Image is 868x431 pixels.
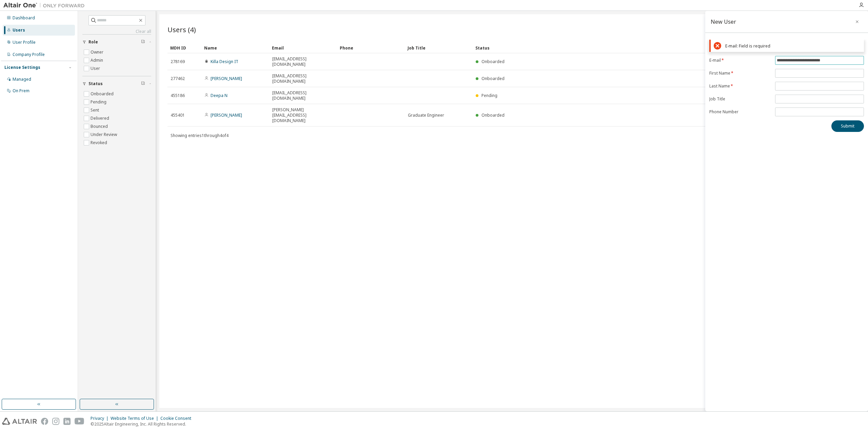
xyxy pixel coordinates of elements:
[171,113,185,118] span: 455401
[481,76,505,81] span: Onboarded
[91,106,100,114] label: Sent
[91,48,105,56] label: Owner
[709,109,771,115] label: Phone Number
[709,83,771,89] label: Last Name
[711,19,736,24] div: New User
[272,42,334,53] div: Email
[272,107,334,123] span: [PERSON_NAME][EMAIL_ADDRESS][DOMAIN_NAME]
[204,42,267,53] div: Name
[141,39,145,45] span: Clear filter
[13,40,36,45] div: User Profile
[475,42,821,53] div: Status
[211,112,242,118] a: [PERSON_NAME]
[171,133,229,138] span: Showing entries 1 through 4 of 4
[272,56,334,67] span: [EMAIL_ADDRESS][DOMAIN_NAME]
[709,96,771,102] label: Job Title
[75,418,84,425] img: youtube.svg
[481,112,505,118] span: Onboarded
[211,76,242,81] a: [PERSON_NAME]
[13,52,45,57] div: Company Profile
[211,93,228,98] a: Deepa N
[82,29,151,34] a: Clear all
[82,76,151,91] button: Status
[171,93,185,98] span: 455186
[709,58,771,63] label: E-mail
[481,93,497,98] span: Pending
[408,42,470,53] div: Job Title
[170,42,199,53] div: MDH ID
[725,43,861,48] div: E-mail: Field is required
[91,114,111,122] label: Delivered
[831,120,864,132] button: Submit
[91,421,195,427] p: © 2025 Altair Engineering, Inc. All Rights Reserved.
[340,42,402,53] div: Phone
[13,88,29,94] div: On Prem
[111,416,160,421] div: Website Terms of Use
[171,59,185,64] span: 278169
[91,131,118,139] label: Under Review
[63,418,71,425] img: linkedin.svg
[91,416,111,421] div: Privacy
[52,418,59,425] img: instagram.svg
[211,59,238,64] a: Killa Design IT
[709,71,771,76] label: First Name
[91,139,108,147] label: Revoked
[167,25,196,34] span: Users (4)
[171,76,185,81] span: 277462
[41,418,48,425] img: facebook.svg
[141,81,145,86] span: Clear filter
[13,27,25,33] div: Users
[91,90,115,98] label: Onboarded
[88,39,98,45] span: Role
[91,98,108,106] label: Pending
[13,77,31,82] div: Managed
[82,35,151,50] button: Role
[88,81,103,86] span: Status
[91,122,109,131] label: Bounced
[272,73,334,84] span: [EMAIL_ADDRESS][DOMAIN_NAME]
[91,56,104,64] label: Admin
[91,64,101,73] label: User
[13,15,35,21] div: Dashboard
[4,65,40,70] div: License Settings
[272,90,334,101] span: [EMAIL_ADDRESS][DOMAIN_NAME]
[160,416,195,421] div: Cookie Consent
[481,59,505,64] span: Onboarded
[3,2,88,9] img: Altair One
[2,418,37,425] img: altair_logo.svg
[408,113,444,118] span: Graduate Engineer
